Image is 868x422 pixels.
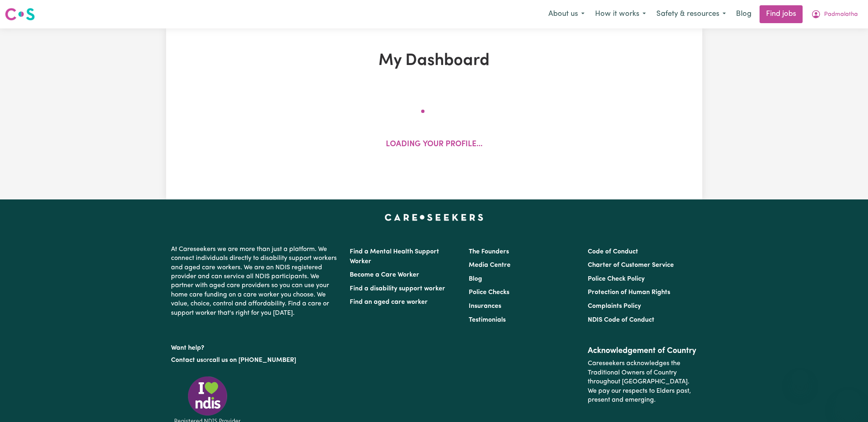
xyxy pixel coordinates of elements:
[824,10,858,19] span: Padmalatha
[731,5,756,23] a: Blog
[588,276,645,282] a: Police Check Policy
[260,51,608,71] h1: My Dashboard
[350,249,439,265] a: Find a Mental Health Support Worker
[588,289,670,296] a: Protection of Human Rights
[171,357,203,364] a: Contact us
[588,303,641,309] a: Complaints Policy
[651,6,731,23] button: Safety & resources
[469,262,511,268] a: Media Centre
[588,346,697,356] h2: Acknowledgement of Country
[350,286,445,292] a: Find a disability support worker
[5,5,35,24] a: Careseekers logo
[588,262,674,268] a: Charter of Customer Service
[469,289,509,296] a: Police Checks
[588,249,638,255] a: Code of Conduct
[5,7,35,22] img: Careseekers logo
[386,139,483,151] p: Loading your profile...
[385,214,483,221] a: Careseekers home page
[350,299,428,305] a: Find an aged care worker
[543,6,590,23] button: About us
[350,272,419,278] a: Become a Care Worker
[469,317,506,323] a: Testimonials
[469,249,509,255] a: The Founders
[588,356,697,408] p: Careseekers acknowledges the Traditional Owners of Country throughout [GEOGRAPHIC_DATA]. We pay o...
[171,353,340,368] p: or
[469,303,501,309] a: Insurances
[171,242,340,321] p: At Careseekers we are more than just a platform. We connect individuals directly to disability su...
[469,276,482,282] a: Blog
[588,317,654,323] a: NDIS Code of Conduct
[590,6,651,23] button: How it works
[760,5,803,23] a: Find jobs
[209,357,296,364] a: call us on [PHONE_NUMBER]
[171,340,340,353] p: Want help?
[792,370,808,386] iframe: Close message
[836,390,862,416] iframe: Button to launch messaging window
[806,6,863,23] button: My Account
